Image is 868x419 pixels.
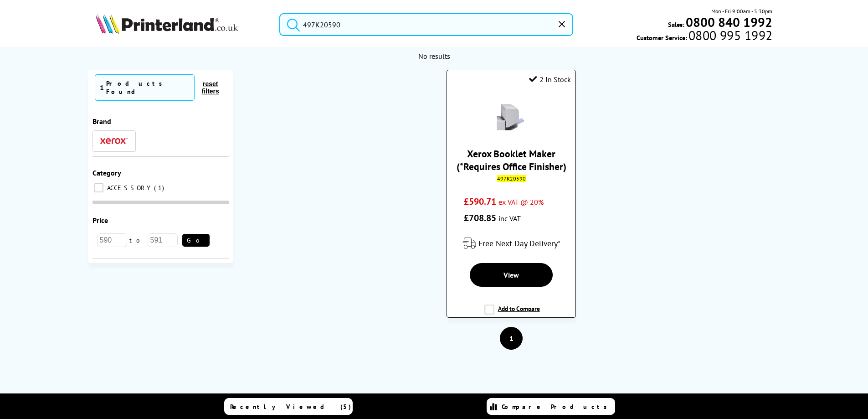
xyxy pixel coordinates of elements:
[687,31,772,40] span: 0800 995 1992
[495,100,527,132] img: Xerox-497K20590-Small.gif
[182,234,210,247] button: Go
[457,147,566,173] a: Xerox Booklet Maker (*Requires Office Finisher)
[94,183,103,192] input: ACCESSORY 1
[498,214,521,223] span: inc VAT
[470,263,553,287] a: View
[96,14,268,36] a: Printerland Logo
[92,117,111,126] span: Brand
[497,175,526,182] mark: 497K20590
[668,20,684,29] span: Sales:
[230,403,351,411] span: Recently Viewed (5)
[686,14,772,31] b: 0800 840 1992
[106,79,190,96] div: Products Found
[529,75,571,84] div: 2 In Stock
[498,197,544,207] span: ex VAT @ 20%
[127,236,148,244] span: to
[92,168,121,177] span: Category
[502,403,612,411] span: Compare Products
[100,52,768,61] div: No results
[637,31,772,42] span: Customer Service:
[464,212,496,224] span: £708.85
[224,398,353,415] a: Recently Viewed (5)
[464,196,496,207] span: £590.71
[154,184,166,192] span: 1
[503,270,519,279] span: View
[100,83,104,92] span: 1
[148,233,178,247] input: 591
[279,13,573,36] input: Search product or brand
[97,233,127,247] input: 590
[92,216,108,225] span: Price
[487,398,615,415] a: Compare Products
[96,14,238,34] img: Printerland Logo
[100,138,128,144] img: Xerox
[452,231,570,256] div: modal_delivery
[684,18,772,26] a: 0800 840 1992
[195,80,226,95] button: reset filters
[105,184,153,192] span: ACCESSORY
[478,238,560,248] span: Free Next Day Delivery*
[711,7,772,16] span: Mon - Fri 9:00am - 5:30pm
[484,305,540,322] label: Add to Compare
